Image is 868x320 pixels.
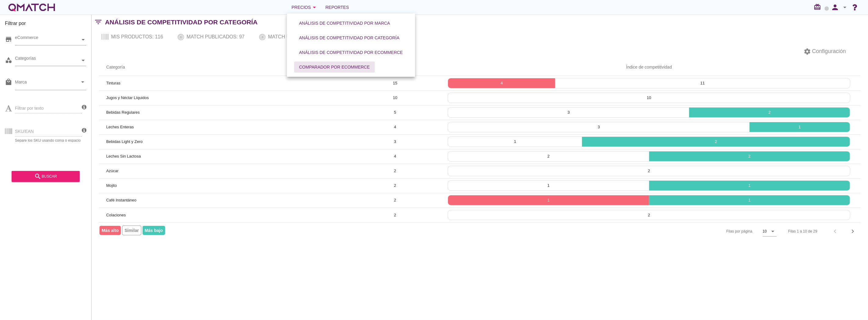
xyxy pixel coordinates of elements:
[106,95,149,100] span: Jugos y Néctar Líquidos
[353,105,437,120] td: 5
[299,35,400,41] div: Análisis de competitividad por categoría
[79,78,86,86] i: arrow_drop_down
[292,16,397,30] a: Análisis de competitividad por marca
[353,120,437,134] td: 4
[105,17,258,27] h2: Análisis de competitividad por Categoría
[448,153,649,159] p: 2
[804,48,811,55] i: settings
[99,59,353,76] th: Categoría: Not sorted.
[106,125,134,129] span: Leches Enteras
[16,173,75,180] div: buscar
[99,226,121,235] span: Más alto
[323,1,351,13] a: Reportes
[5,20,86,30] h3: Filtrar por
[106,198,136,202] span: Café Instantáneo
[294,18,395,29] button: Análisis de competitividad por marca
[106,110,140,115] span: Bebidas Regulares
[106,169,118,173] span: Azúcar
[106,213,126,217] span: Colaciones
[291,4,318,11] div: Precios
[448,124,750,130] p: 3
[353,178,437,193] td: 2
[437,59,861,76] th: Índice de competitividad: Not sorted.
[448,139,582,145] p: 1
[769,228,777,235] i: arrow_drop_down
[106,183,117,188] span: Mojito
[299,64,370,70] div: Comparador por eCommerce
[788,229,817,234] div: Filas 1 a 10 de 29
[292,60,377,74] a: Comparador por eCommerce
[311,4,318,11] i: arrow_drop_down
[689,109,850,116] p: 2
[299,49,403,56] div: Análisis de competitividad por eCommerce
[582,139,850,145] p: 2
[106,154,141,158] span: Leches Sin Lactosa
[555,80,850,86] p: 11
[849,228,856,235] i: chevron_right
[143,226,165,235] span: Más bajo
[847,226,858,237] button: Next page
[353,193,437,208] td: 2
[649,183,850,189] p: 1
[292,45,410,60] a: Análisis de competitividad por eCommerce
[448,183,649,189] p: 1
[294,47,408,58] button: Análisis de competitividad por eCommerce
[649,197,850,203] p: 1
[811,47,846,55] span: Configuración
[814,3,823,11] i: redeem
[294,62,375,73] button: Comparador por eCommerce
[353,164,437,178] td: 2
[106,81,120,85] span: Tinturas
[353,208,437,222] td: 2
[5,78,12,86] i: local_mall
[34,173,42,180] i: search
[829,3,841,12] i: person
[448,212,850,218] p: 2
[353,76,437,91] td: 15
[287,1,323,13] button: Precios
[353,134,437,149] td: 3
[106,139,143,144] span: Bebidas Light y Zero
[294,32,404,43] button: Análisis de competitividad por categoría
[5,56,12,64] i: category
[12,171,80,182] button: buscar
[841,4,848,11] i: arrow_drop_down
[325,4,349,11] span: Reportes
[7,1,56,13] a: white-qmatch-logo
[122,226,141,235] span: Similar
[799,46,851,57] button: Configuración
[763,229,767,234] div: 10
[448,197,649,203] p: 1
[448,95,850,101] p: 10
[448,109,689,116] p: 3
[665,222,777,240] div: Filas por página
[448,80,555,86] p: 4
[5,36,12,43] i: store
[649,153,850,159] p: 2
[353,149,437,164] td: 4
[292,30,407,45] a: Análisis de competitividad por categoría
[750,124,850,130] p: 1
[353,91,437,105] td: 10
[448,168,850,174] p: 2
[299,20,390,27] div: Análisis de competitividad por marca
